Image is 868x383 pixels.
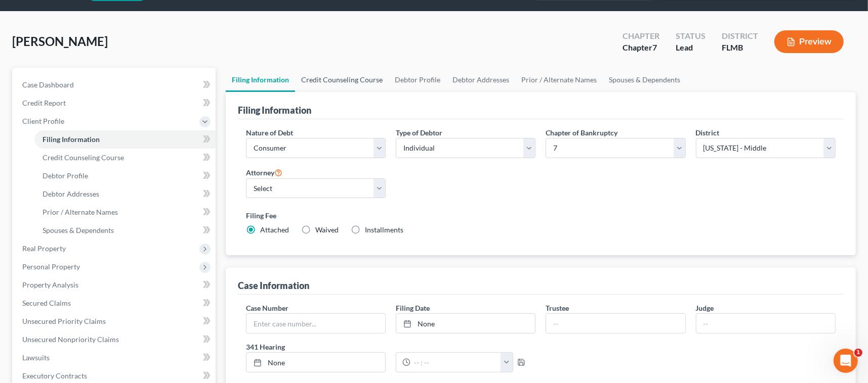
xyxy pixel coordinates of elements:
[43,189,99,198] span: Debtor Addresses
[22,299,71,307] span: Secured Claims
[34,130,216,149] a: Filing Information
[246,166,282,178] label: Attorney
[696,127,720,138] label: District
[22,244,66,253] span: Real Property
[515,68,603,92] a: Prior / Alternate Names
[22,280,78,289] span: Property Analysis
[696,303,714,313] label: Judge
[14,330,216,349] a: Unsecured Nonpriority Claims
[43,171,88,180] span: Debtor Profile
[722,30,758,42] div: District
[34,149,216,167] a: Credit Counseling Course
[410,353,501,372] input: -- : --
[14,312,216,330] a: Unsecured Priority Claims
[696,314,835,333] input: --
[43,135,100,143] span: Filing Information
[546,303,569,313] label: Trustee
[774,30,844,53] button: Preview
[14,349,216,367] a: Lawsuits
[315,225,339,234] span: Waived
[12,34,108,49] span: [PERSON_NAME]
[246,210,836,221] label: Filing Fee
[246,353,385,372] a: None
[834,349,858,373] iframe: Intercom live chat
[14,276,216,294] a: Property Analysis
[603,68,686,92] a: Spouses & Dependents
[396,303,430,313] label: Filing Date
[34,203,216,221] a: Prior / Alternate Names
[722,42,758,54] div: FLMB
[22,371,87,380] span: Executory Contracts
[854,349,862,357] span: 1
[241,342,541,352] label: 341 Hearing
[226,68,295,92] a: Filing Information
[22,335,119,344] span: Unsecured Nonpriority Claims
[238,279,309,292] div: Case Information
[676,30,706,42] div: Status
[22,353,50,362] span: Lawsuits
[389,68,446,92] a: Debtor Profile
[43,226,114,234] span: Spouses & Dependents
[14,294,216,312] a: Secured Claims
[546,314,685,333] input: --
[22,80,74,89] span: Case Dashboard
[260,225,289,234] span: Attached
[14,94,216,112] a: Credit Report
[365,225,403,234] span: Installments
[623,30,659,42] div: Chapter
[246,127,293,138] label: Nature of Debt
[446,68,515,92] a: Debtor Addresses
[295,68,389,92] a: Credit Counseling Course
[396,314,535,333] a: None
[246,303,288,313] label: Case Number
[546,127,617,138] label: Chapter of Bankruptcy
[43,208,118,216] span: Prior / Alternate Names
[14,76,216,94] a: Case Dashboard
[34,221,216,240] a: Spouses & Dependents
[34,167,216,185] a: Debtor Profile
[34,185,216,203] a: Debtor Addresses
[238,104,311,116] div: Filing Information
[676,42,706,54] div: Lead
[652,42,657,52] span: 7
[22,99,66,107] span: Credit Report
[246,314,385,333] input: Enter case number...
[396,127,442,138] label: Type of Debtor
[22,117,64,125] span: Client Profile
[43,153,124,162] span: Credit Counseling Course
[22,317,106,325] span: Unsecured Priority Claims
[22,262,80,271] span: Personal Property
[623,42,659,54] div: Chapter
